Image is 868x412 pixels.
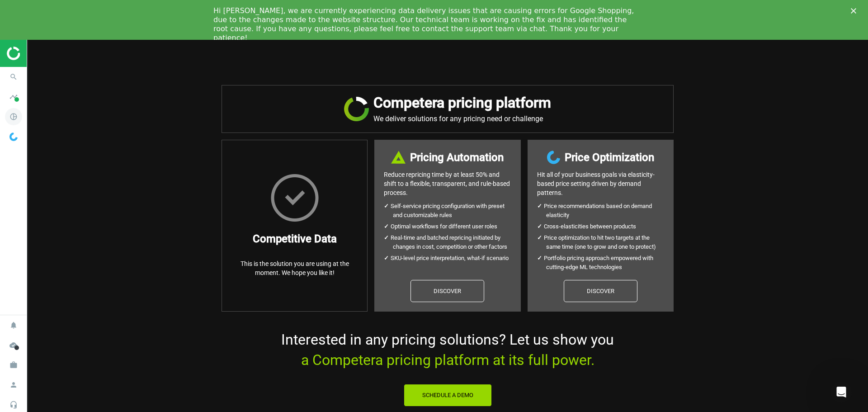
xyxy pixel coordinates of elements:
[9,133,18,141] img: wGWNvw8QSZomAAAAABJRU5ErkJggg==
[393,222,511,231] li: Optimal workflows for different user roles
[546,202,664,220] li: Price recommendations based on demand elasticity
[213,6,640,43] div: Hi [PERSON_NAME], we are currently experiencing data delivery issues that are causing errors for ...
[7,47,71,60] img: ajHJNr6hYgQAAAAASUVORK5CYII=
[384,170,511,197] p: Reduce repricing time by at least 50% and shift to a flexible, transparent, and rule-based process.
[222,330,674,370] p: Interested in any pricing solutions? Let us show you
[5,88,22,105] i: timeline
[546,233,664,251] li: Price optimization to hit two targets at the same time (one to grow and one to protect)
[546,222,664,231] li: Cross-elasticities between products
[410,280,484,303] a: Discover
[373,95,551,111] h2: Competera pricing platform
[344,97,369,121] img: JRVR7TKHubxRX4WiWFsHXLVQu3oYgKr0EdU6k5jjvBYYAAAAAElFTkSuQmCC
[301,351,594,369] span: a Competera pricing platform at its full power.
[410,149,504,166] h3: Pricing Automation
[5,356,22,374] i: work
[5,68,22,85] i: search
[393,254,511,263] li: SKU-level price interpretation, what-if scenario
[404,384,492,407] button: Schedule a Demo
[830,381,852,403] iframe: Intercom live chat
[393,233,511,251] li: Real-time and batched repricing initiated by changes in cost, competition or other factors
[546,254,664,272] li: Portfolio pricing approach empowered with cutting-edge ML technologies
[5,317,22,334] i: notifications
[564,280,637,303] a: Discover
[5,336,22,354] i: cloud_done
[373,114,551,123] p: We deliver solutions for any pricing need or challenge
[5,108,22,125] i: pie_chart_outlined
[271,174,319,222] img: HxscrLsMTvcLXxPnqlhRQhRi+upeiQYiT7g7j1jdpu6T9n6zgWWHzG7gAAAABJRU5ErkJggg==
[5,376,22,393] i: person
[537,170,664,197] p: Hit all of your business goals via elasticity- based price setting driven by demand patterns.
[851,8,860,14] div: Close
[391,151,406,164] img: DI+PfHAOTJwAAAAASUVORK5CYII=
[231,259,358,277] p: This is the solution you are using at the moment. We hope you like it!
[393,202,511,220] li: Self-service pricing configuration with preset and customizable rules
[547,151,560,164] img: wGWNvw8QSZomAAAAABJRU5ErkJggg==
[565,149,654,166] h3: Price Optimization
[253,231,337,247] h3: Competitive Data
